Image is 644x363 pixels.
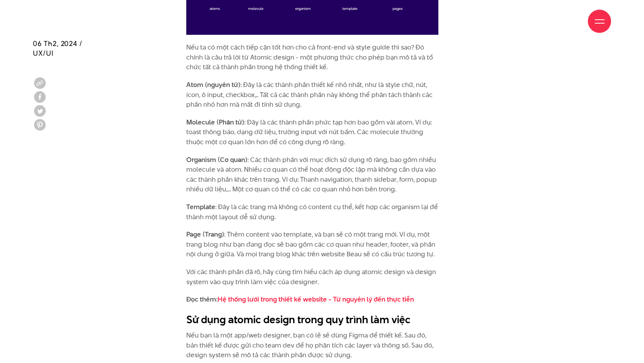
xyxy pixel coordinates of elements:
[186,118,244,127] strong: Molecule (Phân tử)
[33,39,82,58] span: 06 Th2, 2024 / UX/UI
[186,295,414,304] strong: Đọc thêm:
[186,230,224,239] strong: Page (Trang)
[186,155,247,164] strong: Organism (Cơ quan)
[186,267,439,287] p: Với các thành phần đã rõ, hãy cùng tìm hiểu cách áp dụng atomic design và design system vào quy t...
[186,312,439,327] h2: Sử dụng atomic design trong quy trình làm việc
[186,230,439,259] p: : Thêm content vào template, và bạn sẽ có một trang mới. Ví dụ, một trang blog như bạn đang đọc s...
[186,331,439,360] p: Nếu bạn là một app/web designer, bạn có lẽ sẽ dùng Figma để thiết kế. Sau đó, bản thiết kế được g...
[186,202,439,222] p: : Đây là các trang mà không có content cụ thể, kết hợp các organism lại để thành một layout dễ sử...
[218,295,414,304] a: Hệ thống lưới trong thiết kế website - Từ nguyên lý đến thực tiễn
[186,118,439,147] p: : Đây là các thành phần phức tạp hơn bao gồm vài atom. Ví dụ: toast thông báo, dạng dữ liệu, trườ...
[186,202,215,211] strong: Template
[186,80,439,110] p: : Đây là các thành phần thiết kế nhỏ nhất, như là style chữ, nút, icon, ô input, checkbox,.. Tất ...
[186,80,240,89] strong: Atom (nguyên tử)
[186,43,439,72] p: Nếu ta có một cách tiếp cận tốt hơn cho cả front-end và style guide thì sao? Đó chính là câu trả ...
[186,155,439,194] p: : Các thành phần với mục đích sử dụng rõ ràng, bao gồm nhiều molecule và atom. Nhiều cơ quan có t...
